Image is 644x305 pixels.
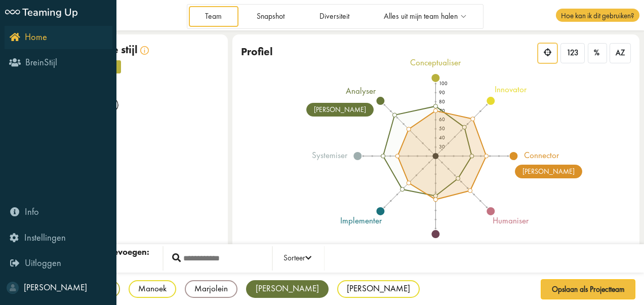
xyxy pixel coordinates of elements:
span: % [594,48,599,58]
a: Alles uit mijn team halen [368,6,482,27]
a: Home [5,26,112,49]
text: 100 [439,80,448,87]
tspan: humaniser [493,215,529,226]
a: Instellingen [5,226,112,249]
text: 90 [439,89,446,96]
tspan: analyser [346,85,377,96]
span: [PERSON_NAME] [24,282,87,293]
span: 123 [567,48,579,58]
div: [PERSON_NAME] [306,103,374,117]
span: Info [25,206,39,218]
img: info.svg [140,46,149,55]
a: Info [5,201,112,224]
a: Uitloggen [5,252,112,275]
span: Hoe kan ik dit gebruiken? [556,9,639,22]
a: Team [189,6,238,27]
span: Alles uit mijn team halen [384,12,458,21]
tspan: innovator [495,84,527,95]
a: Diversiteit [303,6,366,27]
span: BreinStijl [25,56,57,68]
a: Snapshot [240,6,301,27]
span: Profiel [241,45,273,58]
tspan: connector [525,149,560,161]
div: Manoek [129,280,176,298]
span: Instellingen [24,232,66,244]
div: [PERSON_NAME] [515,165,582,178]
div: [PERSON_NAME] [337,280,420,298]
span: AZ [616,48,625,58]
button: Opslaan als Projectteam [541,279,636,299]
div: [PERSON_NAME] [246,280,329,298]
tspan: implementer [340,215,382,226]
tspan: organiser [419,242,454,253]
div: Sorteer [284,252,311,264]
a: BreinStijl [5,51,112,74]
span: Home [25,31,47,43]
div: Marjolein [185,280,237,298]
tspan: systemiser [312,149,348,161]
text: 80 [439,98,446,105]
span: Uitloggen [25,257,61,269]
text: 70 [439,107,446,114]
span: Teaming Up [22,5,78,18]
